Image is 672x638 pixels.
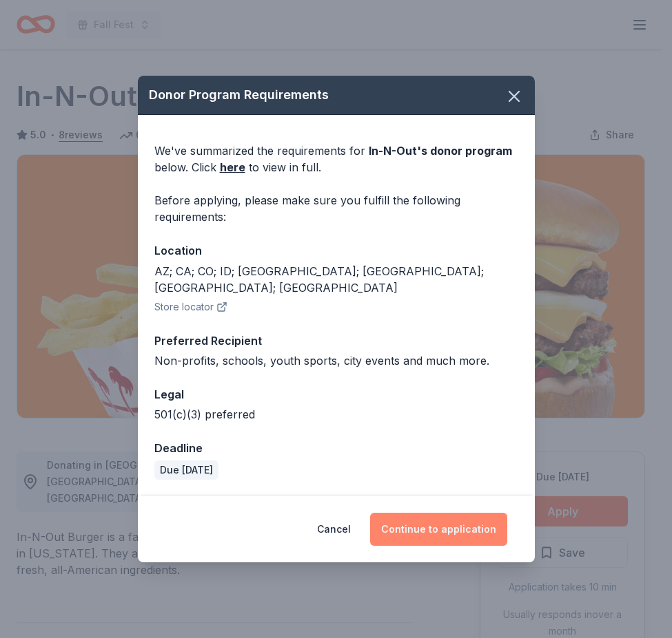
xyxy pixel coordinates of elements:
div: Non-profits, schools, youth sports, city events and much more. [154,352,518,369]
div: Due [DATE] [154,460,218,480]
div: Donor Program Requirements [138,76,535,115]
div: We've summarized the requirements for below. Click to view in full. [154,142,518,176]
div: 501(c)(3) preferred [154,406,518,423]
a: here [220,159,245,176]
button: Continue to application [370,513,507,546]
div: Before applying, please make sure you fulfill the following requirements: [154,192,518,225]
div: Location [154,242,518,259]
div: Preferred Recipient [154,332,518,350]
span: In-N-Out 's donor program [369,144,512,158]
button: Cancel [317,513,351,546]
button: Store locator [154,299,227,315]
div: AZ; CA; CO; ID; [GEOGRAPHIC_DATA]; [GEOGRAPHIC_DATA]; [GEOGRAPHIC_DATA]; [GEOGRAPHIC_DATA] [154,263,518,296]
div: Deadline [154,439,518,457]
div: Legal [154,385,518,403]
